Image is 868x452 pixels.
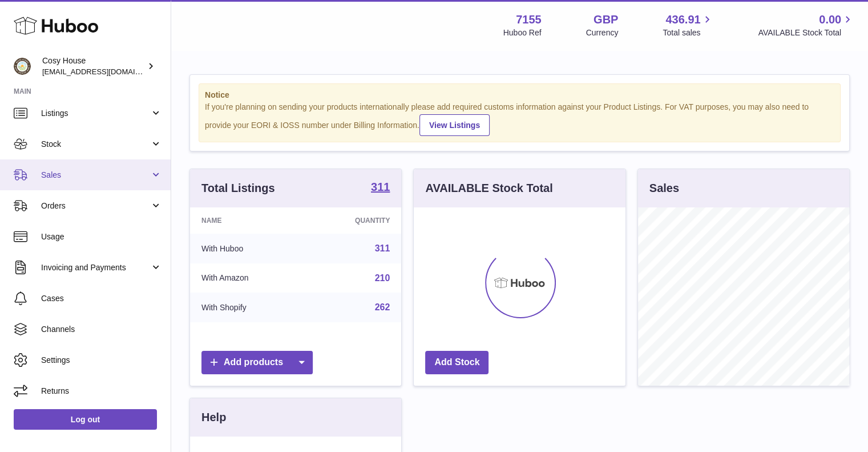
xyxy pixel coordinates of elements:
strong: Notice [205,90,834,101]
a: 311 [375,243,390,253]
span: Usage [41,231,162,242]
span: Stock [41,139,150,150]
span: Settings [41,355,162,366]
h3: AVAILABLE Stock Total [425,181,552,196]
span: 436.91 [665,12,700,27]
a: Log out [14,409,157,430]
a: 262 [375,302,390,312]
a: 436.91 Total sales [663,12,713,38]
img: info@wholesomegoods.com [14,58,31,75]
span: Cases [41,293,162,304]
td: With Amazon [190,263,306,293]
h3: Total Listings [201,181,275,196]
span: AVAILABLE Stock Total [758,27,854,38]
td: With Shopify [190,293,306,322]
div: Cosy House [42,55,145,77]
span: Invoicing and Payments [41,262,150,273]
strong: 7155 [516,12,542,27]
th: Quantity [306,207,402,234]
h3: Sales [649,181,679,196]
a: 311 [371,181,390,195]
span: Returns [41,386,162,397]
span: Orders [41,201,150,211]
span: 0.00 [819,12,841,27]
span: Sales [41,170,150,181]
th: Name [190,207,306,234]
div: Currency [586,27,619,38]
span: Channels [41,324,162,335]
a: View Listings [419,114,490,136]
h3: Help [201,410,226,425]
div: Huboo Ref [503,27,542,38]
a: 0.00 AVAILABLE Stock Total [758,12,854,38]
span: Listings [41,108,150,119]
a: Add products [201,351,313,374]
a: Add Stock [425,351,488,374]
td: With Huboo [190,234,306,263]
strong: GBP [594,12,618,27]
span: Total sales [663,27,713,38]
a: 210 [375,273,390,283]
span: [EMAIL_ADDRESS][DOMAIN_NAME] [42,67,168,76]
div: If you're planning on sending your products internationally please add required customs informati... [205,102,834,136]
strong: 311 [371,181,390,193]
